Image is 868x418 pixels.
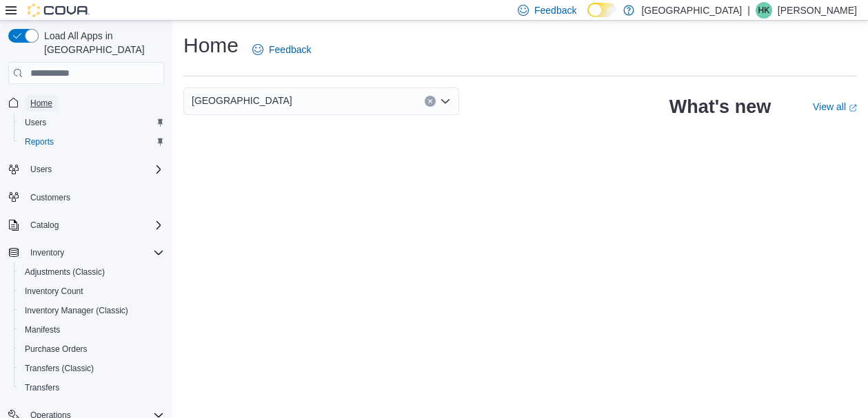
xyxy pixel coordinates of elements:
[587,17,588,18] span: Dark Mode
[19,360,164,377] span: Transfers (Classic)
[25,217,164,233] span: Catalog
[14,378,170,397] button: Transfers
[641,2,742,19] p: [GEOGRAPHIC_DATA]
[25,344,88,355] span: Purchase Orders
[19,341,164,357] span: Purchase Orders
[25,161,164,178] span: Users
[3,243,170,262] button: Inventory
[19,114,52,131] a: Users
[19,322,65,338] a: Manifests
[30,247,64,258] span: Inventory
[778,2,857,19] p: [PERSON_NAME]
[19,134,59,150] a: Reports
[19,264,164,280] span: Adjustments (Classic)
[440,96,451,107] button: Open list of options
[3,160,170,179] button: Users
[183,32,239,59] h1: Home
[19,360,99,377] a: Transfers (Classic)
[756,2,772,19] div: Holly King
[758,2,770,19] span: HK
[849,104,857,112] svg: External link
[19,283,164,300] span: Inventory Count
[14,262,170,282] button: Adjustments (Classic)
[14,282,170,301] button: Inventory Count
[25,117,46,128] span: Users
[425,96,436,107] button: Clear input
[25,94,164,111] span: Home
[30,164,52,175] span: Users
[747,2,750,19] p: |
[25,161,57,178] button: Users
[25,363,94,374] span: Transfers (Classic)
[14,113,170,132] button: Users
[14,359,170,378] button: Transfers (Classic)
[534,3,576,17] span: Feedback
[30,98,52,109] span: Home
[25,305,128,316] span: Inventory Manager (Classic)
[30,220,59,231] span: Catalog
[39,29,164,56] span: Load All Apps in [GEOGRAPHIC_DATA]
[19,379,164,396] span: Transfers
[19,341,93,357] a: Purchase Orders
[25,136,54,147] span: Reports
[19,134,164,150] span: Reports
[3,216,170,235] button: Catalog
[813,101,857,112] a: View allExternal link
[30,192,70,203] span: Customers
[25,244,164,261] span: Inventory
[25,267,105,278] span: Adjustments (Classic)
[19,302,164,319] span: Inventory Manager (Classic)
[25,286,83,297] span: Inventory Count
[14,339,170,359] button: Purchase Orders
[19,114,164,131] span: Users
[14,301,170,320] button: Inventory Manager (Classic)
[669,96,771,118] h2: What's new
[25,189,164,206] span: Customers
[19,302,134,319] a: Inventory Manager (Classic)
[25,244,70,261] button: Inventory
[3,187,170,207] button: Customers
[25,95,58,112] a: Home
[25,324,60,335] span: Manifests
[19,322,164,338] span: Manifests
[25,217,64,233] button: Catalog
[587,3,616,17] input: Dark Mode
[269,43,311,56] span: Feedback
[14,132,170,151] button: Reports
[19,264,110,280] a: Adjustments (Classic)
[25,189,76,206] a: Customers
[19,379,65,396] a: Transfers
[3,92,170,112] button: Home
[19,283,89,300] a: Inventory Count
[247,36,316,63] a: Feedback
[28,3,90,17] img: Cova
[25,382,59,393] span: Transfers
[14,320,170,339] button: Manifests
[192,92,292,109] span: [GEOGRAPHIC_DATA]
